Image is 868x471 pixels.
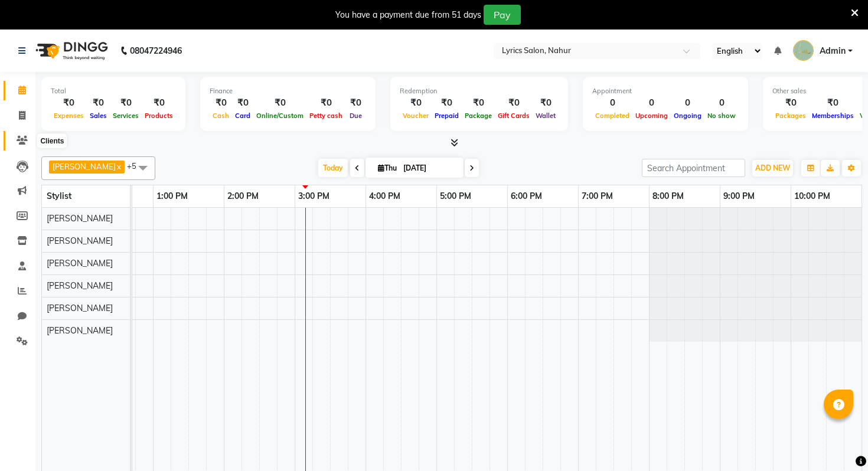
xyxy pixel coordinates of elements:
[793,40,814,61] img: Admin
[671,112,704,120] span: Ongoing
[345,96,366,110] div: ₹0
[51,96,87,110] div: ₹0
[400,159,459,177] input: 2025-09-04
[579,188,616,205] a: 7:00 PM
[87,112,110,120] span: Sales
[592,112,632,120] span: Completed
[232,112,253,120] span: Card
[253,96,306,110] div: ₹0
[592,86,739,96] div: Appointment
[295,188,332,205] a: 3:00 PM
[495,96,533,110] div: ₹0
[47,303,113,313] span: [PERSON_NAME]
[127,161,145,171] span: +5
[110,112,142,120] span: Services
[110,96,142,110] div: ₹0
[375,163,400,172] span: Thu
[720,188,758,205] a: 9:00 PM
[53,162,116,171] span: [PERSON_NAME]
[704,112,739,120] span: No show
[791,188,833,205] a: 10:00 PM
[47,213,113,224] span: [PERSON_NAME]
[154,188,191,205] a: 1:00 PM
[347,112,365,120] span: Due
[632,112,671,120] span: Upcoming
[432,96,462,110] div: ₹0
[432,112,462,120] span: Prepaid
[809,96,857,110] div: ₹0
[210,112,232,120] span: Cash
[47,280,113,291] span: [PERSON_NAME]
[642,159,745,177] input: Search Appointment
[116,162,121,171] a: x
[232,96,253,110] div: ₹0
[335,9,481,21] div: You have a payment due from 51 days
[51,112,87,120] span: Expenses
[508,188,545,205] a: 6:00 PM
[462,112,495,120] span: Package
[755,163,790,172] span: ADD NEW
[671,96,704,110] div: 0
[318,159,348,177] span: Today
[820,45,846,57] span: Admin
[400,112,432,120] span: Voucher
[400,86,559,96] div: Redemption
[632,96,671,110] div: 0
[306,112,345,120] span: Petty cash
[210,86,366,96] div: Finance
[400,96,432,110] div: ₹0
[752,160,793,176] button: ADD NEW
[142,112,176,120] span: Products
[462,96,495,110] div: ₹0
[484,5,521,25] button: Pay
[533,112,559,120] span: Wallet
[495,112,533,120] span: Gift Cards
[51,86,176,96] div: Total
[592,96,632,110] div: 0
[47,191,71,201] span: Stylist
[47,258,113,269] span: [PERSON_NAME]
[47,325,113,336] span: [PERSON_NAME]
[130,34,182,67] b: 08047224946
[30,34,111,67] img: logo
[533,96,559,110] div: ₹0
[253,112,306,120] span: Online/Custom
[809,112,857,120] span: Memberships
[366,188,403,205] a: 4:00 PM
[224,188,262,205] a: 2:00 PM
[142,96,176,110] div: ₹0
[772,112,809,120] span: Packages
[437,188,474,205] a: 5:00 PM
[87,96,110,110] div: ₹0
[210,96,232,110] div: ₹0
[704,96,739,110] div: 0
[772,96,809,110] div: ₹0
[37,134,67,148] div: Clients
[306,96,345,110] div: ₹0
[47,235,113,246] span: [PERSON_NAME]
[650,188,687,205] a: 8:00 PM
